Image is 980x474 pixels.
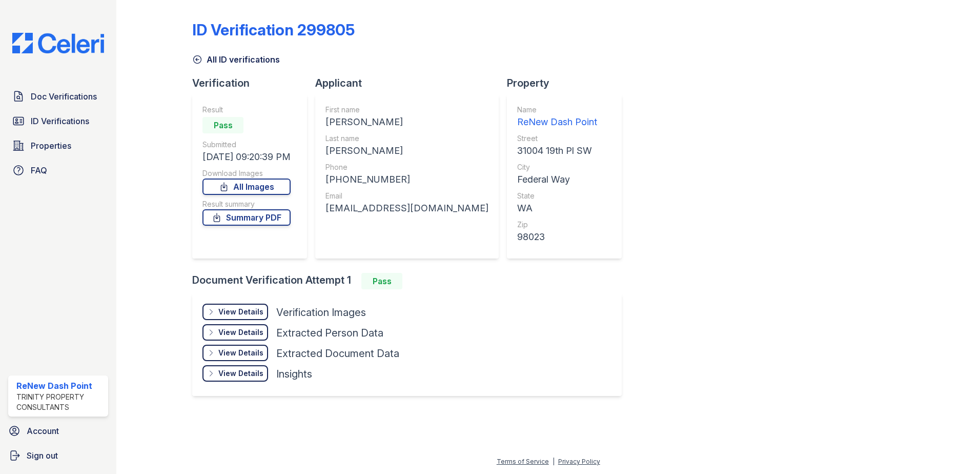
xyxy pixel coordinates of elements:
[218,348,263,358] div: View Details
[558,458,600,465] a: Privacy Policy
[325,115,488,129] div: [PERSON_NAME]
[8,160,108,181] a: FAQ
[517,115,597,129] div: ReNew Dash Point
[497,458,549,465] a: Terms of Service
[4,445,112,466] a: Sign out
[192,53,280,66] a: All ID verifications
[325,201,488,215] div: [EMAIL_ADDRESS][DOMAIN_NAME]
[8,111,108,131] a: ID Verifications
[517,201,597,215] div: WA
[31,140,71,152] span: Properties
[218,307,263,317] div: View Details
[507,76,630,90] div: Property
[27,449,58,462] span: Sign out
[202,140,291,150] div: Submitted
[202,105,291,115] div: Result
[517,230,597,244] div: 98023
[276,367,312,381] div: Insights
[517,162,597,172] div: City
[325,162,488,172] div: Phone
[192,273,630,289] div: Document Verification Attempt 1
[27,425,59,437] span: Account
[202,150,291,164] div: [DATE] 09:20:39 PM
[192,76,315,90] div: Verification
[8,135,108,156] a: Properties
[276,346,399,361] div: Extracted Document Data
[517,133,597,144] div: Street
[325,105,488,115] div: First name
[31,115,89,127] span: ID Verifications
[16,380,104,392] div: ReNew Dash Point
[517,144,597,158] div: 31004 19th Pl SW
[325,172,488,187] div: [PHONE_NUMBER]
[517,105,597,115] div: Name
[517,191,597,201] div: State
[218,327,263,338] div: View Details
[16,392,104,412] div: Trinity Property Consultants
[553,458,555,465] div: |
[361,273,402,289] div: Pass
[202,168,291,179] div: Download Images
[517,172,597,187] div: Federal Way
[8,86,108,107] a: Doc Verifications
[315,76,507,90] div: Applicant
[276,326,383,340] div: Extracted Person Data
[517,220,597,230] div: Zip
[192,21,355,39] div: ID Verification 299805
[276,305,366,320] div: Verification Images
[202,209,291,226] a: Summary PDF
[31,90,97,103] span: Doc Verifications
[202,179,291,195] a: All Images
[4,33,112,53] img: CE_Logo_Blue-a8612792a0a2168367f1c8372b55b34899dd931a85d93a1a3d3e32e68fde9ad4.png
[517,105,597,129] a: Name ReNew Dash Point
[202,117,243,133] div: Pass
[4,421,112,441] a: Account
[31,164,47,176] span: FAQ
[325,133,488,144] div: Last name
[325,191,488,201] div: Email
[218,368,263,379] div: View Details
[202,199,291,209] div: Result summary
[325,144,488,158] div: [PERSON_NAME]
